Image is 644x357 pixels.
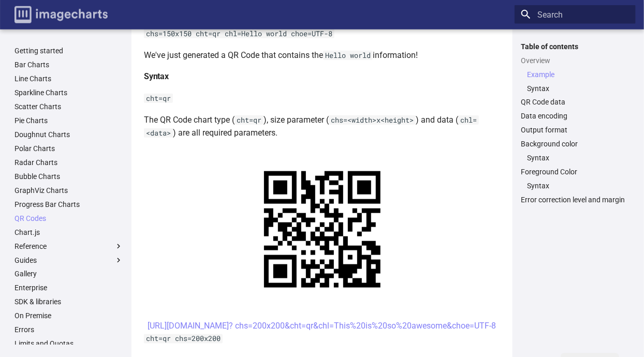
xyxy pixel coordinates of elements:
[14,256,123,265] label: Guides
[14,228,123,237] a: Chart.js
[521,139,630,148] a: Background color
[235,115,264,125] code: cht=qr
[521,125,630,135] a: Output format
[515,42,636,205] nav: Table of contents
[144,70,500,83] h4: Syntax
[144,29,334,38] code: chs=150x150 cht=qr chl=Hello world choe=UTF-8
[144,334,223,344] code: cht=qr chs=200x200
[14,269,123,278] a: Gallery
[521,167,630,176] a: Foreground Color
[323,51,373,60] code: Hello world
[14,283,123,292] a: Enterprise
[14,144,123,153] a: Polar Charts
[14,46,123,55] a: Getting started
[14,6,108,23] img: logo
[521,97,630,107] a: QR Code data
[521,70,630,93] nav: Overview
[144,94,173,103] code: cht=qr
[515,5,636,24] input: Search
[527,153,630,162] a: Syntax
[14,339,123,348] a: Limits and Quotas
[144,113,500,140] p: The QR Code chart type ( ), size parameter ( ) and data ( ) are all required parameters.
[521,56,630,65] a: Overview
[521,195,630,204] a: Error correction level and margin
[14,325,123,334] a: Errors
[527,84,630,93] a: Syntax
[10,2,112,27] a: Image-Charts documentation
[329,115,416,125] code: chs=<width>x<height>
[14,88,123,97] a: Sparkline Charts
[14,214,123,223] a: QR Codes
[148,321,496,331] a: [URL][DOMAIN_NAME]? chs=200x200&cht=qr&chl=This%20is%20so%20awesome&choe=UTF-8
[241,148,404,311] img: chart
[14,186,123,195] a: GraphViz Charts
[521,181,630,190] nav: Foreground Color
[14,60,123,69] a: Bar Charts
[521,153,630,162] nav: Background color
[14,116,123,125] a: Pie Charts
[14,242,123,251] label: Reference
[14,311,123,320] a: On Premise
[14,297,123,306] a: SDK & libraries
[527,70,630,79] a: Example
[14,74,123,83] a: Line Charts
[521,111,630,121] a: Data encoding
[527,181,630,190] a: Syntax
[14,102,123,111] a: Scatter Charts
[14,172,123,181] a: Bubble Charts
[515,42,636,51] label: Table of contents
[14,130,123,139] a: Doughnut Charts
[144,49,500,62] p: We've just generated a QR Code that contains the information!
[14,158,123,167] a: Radar Charts
[14,200,123,209] a: Progress Bar Charts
